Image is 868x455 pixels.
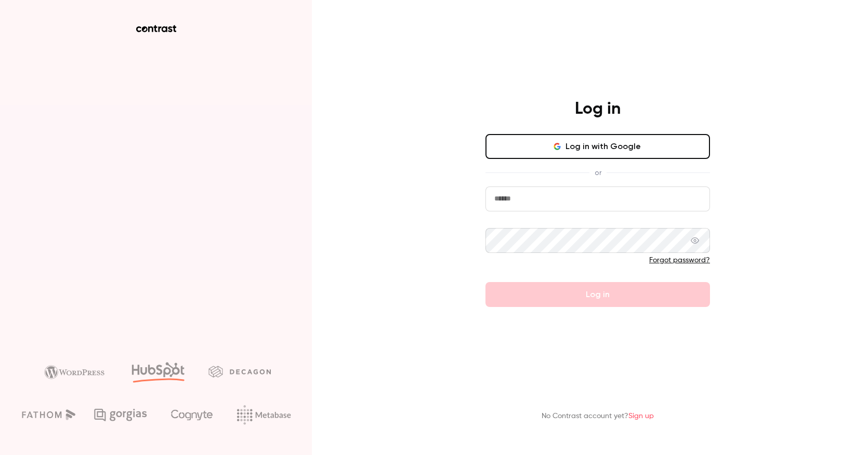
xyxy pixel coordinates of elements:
[542,411,654,422] p: No Contrast account yet?
[575,99,621,119] h4: Log in
[485,134,710,159] button: Log in with Google
[628,412,654,420] a: Sign up
[649,257,710,264] a: Forgot password?
[208,366,271,377] img: decagon
[589,167,607,178] span: or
